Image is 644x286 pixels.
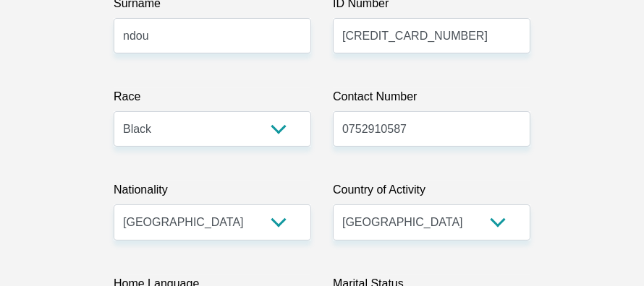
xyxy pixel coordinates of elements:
[114,18,311,53] input: Surname
[114,88,311,111] label: Race
[333,18,530,53] input: ID Number
[333,88,530,111] label: Contact Number
[333,181,530,204] label: Country of Activity
[333,111,530,147] input: Contact Number
[114,181,311,204] label: Nationality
